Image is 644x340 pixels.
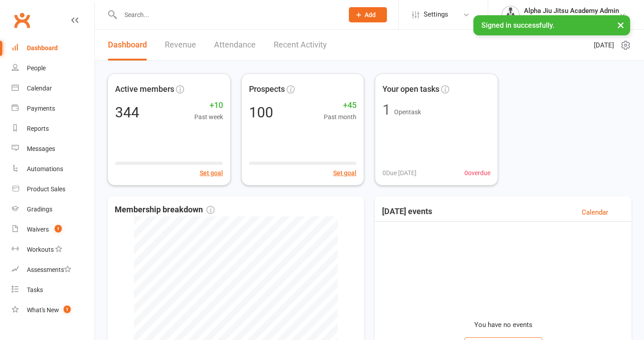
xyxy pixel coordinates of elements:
[12,199,94,219] a: Gradings
[464,168,490,178] span: 0 overdue
[194,112,223,122] span: Past week
[582,207,608,218] a: Calendar
[382,83,439,96] span: Your open tasks
[11,9,33,31] a: Clubworx
[349,7,387,22] button: Add
[27,125,49,132] div: Reports
[115,203,215,216] span: Membership breakdown
[12,280,94,300] a: Tasks
[27,105,55,112] div: Payments
[12,260,94,280] a: Assessments
[12,78,94,99] a: Calendar
[27,266,71,273] div: Assessments
[115,83,174,96] span: Active members
[12,219,94,240] a: Waivers 1
[12,58,94,78] a: People
[12,159,94,179] a: Automations
[474,319,532,330] p: You have no events
[333,168,356,178] button: Set goal
[118,9,337,21] input: Search...
[27,185,65,193] div: Product Sales
[27,44,58,52] div: Dashboard
[165,30,196,60] a: Revenue
[108,30,147,60] a: Dashboard
[194,99,223,112] span: +10
[365,11,376,18] span: Add
[594,40,614,51] span: [DATE]
[55,225,62,232] span: 1
[214,30,256,60] a: Attendance
[524,15,619,23] div: Alpha Jiu Jitsu Academy
[324,112,356,122] span: Past month
[27,206,52,213] div: Gradings
[249,105,273,120] div: 100
[27,165,63,172] div: Automations
[274,30,327,60] a: Recent Activity
[12,139,94,159] a: Messages
[27,306,59,314] div: What's New
[382,168,416,178] span: 0 Due [DATE]
[613,15,629,34] button: ×
[324,99,356,112] span: +45
[382,207,432,218] h3: [DATE] events
[481,21,554,30] span: Signed in successfully.
[12,300,94,320] a: What's New1
[27,286,43,293] div: Tasks
[12,179,94,199] a: Product Sales
[27,145,55,152] div: Messages
[64,306,71,313] span: 1
[27,226,49,233] div: Waivers
[115,105,139,120] div: 344
[382,103,391,117] div: 1
[12,240,94,260] a: Workouts
[27,65,46,72] div: People
[502,6,519,24] img: thumb_image1751406779.png
[12,99,94,119] a: Payments
[424,4,448,25] span: Settings
[200,168,223,178] button: Set goal
[27,85,52,92] div: Calendar
[524,7,619,15] div: Alpha Jiu Jitsu Academy Admin
[12,38,94,58] a: Dashboard
[394,108,421,116] span: Open task
[12,119,94,139] a: Reports
[249,83,285,96] span: Prospects
[27,246,54,253] div: Workouts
